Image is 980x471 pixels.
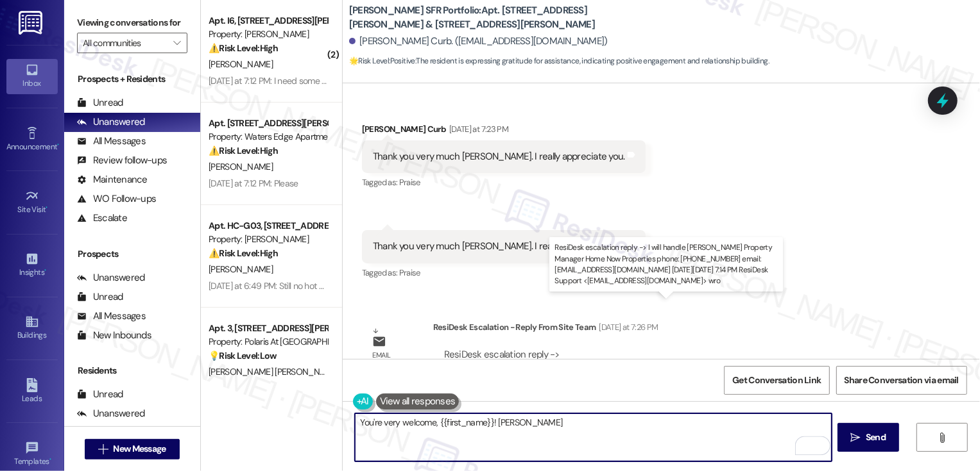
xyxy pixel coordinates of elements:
[19,11,45,35] img: ResiDesk Logo
[77,192,156,206] div: WO Follow-ups
[6,311,58,345] a: Buildings
[77,329,151,342] div: New Inbounds
[838,423,900,452] button: Send
[938,433,947,443] i: 
[77,407,145,420] div: Unanswered
[98,444,108,454] i: 
[64,72,200,86] div: Prospects + Residents
[77,290,123,304] div: Unread
[554,242,778,286] p: ResiDesk escalation reply -> I will handle [PERSON_NAME] Property Manager Home Now Properties ​ph...
[444,348,861,402] div: ResiDesk escalation reply -> I will handle [PERSON_NAME] Property Manager Home Now Properties ​ph...
[373,240,625,253] div: Thank you very much [PERSON_NAME]. I really appreciate you.
[362,173,646,192] div: Tagged as:
[209,161,273,172] span: [PERSON_NAME]
[732,374,821,387] span: Get Conversation Link
[57,140,59,149] span: •
[6,59,58,94] a: Inbox
[399,267,420,278] span: Praise
[64,247,200,261] div: Prospects
[209,247,278,259] strong: ⚠️ Risk Level: High
[209,14,327,28] div: Apt. I6, [STREET_ADDRESS][PERSON_NAME]
[77,211,127,225] div: Escalate
[77,271,145,285] div: Unanswered
[77,115,145,129] div: Unanswered
[372,349,422,390] div: Email escalation reply
[349,4,606,31] b: [PERSON_NAME] SFR Portfolio: Apt. [STREET_ADDRESS][PERSON_NAME] & [STREET_ADDRESS][PERSON_NAME]
[433,320,916,338] div: ResiDesk Escalation - Reply From Site Team
[349,35,608,48] div: [PERSON_NAME] Curb. ([EMAIL_ADDRESS][DOMAIN_NAME])
[209,280,342,292] div: [DATE] at 6:49 PM: Still no hot water!
[85,439,180,459] button: New Message
[113,442,166,456] span: New Message
[209,58,273,70] span: [PERSON_NAME]
[44,266,46,275] span: •
[209,219,327,233] div: Apt. HC-G03, [STREET_ADDRESS][PERSON_NAME]
[373,150,625,163] div: Thank you very much [PERSON_NAME]. I really appreciate you.
[6,374,58,409] a: Leads
[77,154,167,167] div: Review follow-ups
[77,135,146,148] div: All Messages
[362,263,646,282] div: Tagged as:
[836,366,967,395] button: Share Conversation via email
[77,13,187,33] label: Viewing conversations for
[209,233,327,246] div: Property: [PERSON_NAME]
[77,96,123,110] div: Unread
[866,431,886,444] span: Send
[209,350,277,361] strong: 💡 Risk Level: Low
[173,38,180,48] i: 
[209,366,339,377] span: [PERSON_NAME] [PERSON_NAME]
[83,33,167,53] input: All communities
[209,263,273,275] span: [PERSON_NAME]
[724,366,829,395] button: Get Conversation Link
[77,310,146,323] div: All Messages
[851,433,861,443] i: 
[209,145,278,156] strong: ⚠️ Risk Level: High
[209,322,327,335] div: Apt. 3, [STREET_ADDRESS][PERSON_NAME]
[362,122,646,140] div: [PERSON_NAME] Curb
[46,203,48,212] span: •
[209,130,327,144] div: Property: Waters Edge Apartments
[209,28,327,41] div: Property: [PERSON_NAME]
[209,75,854,87] div: [DATE] at 7:12 PM: I need some Freon in my AC unit , nd my apartment need to be sprayed for bugs,...
[6,248,58,283] a: Insights •
[349,56,415,66] strong: 🌟 Risk Level: Positive
[209,335,327,349] div: Property: Polaris At [GEOGRAPHIC_DATA]
[209,117,327,130] div: Apt. [STREET_ADDRESS][PERSON_NAME]
[77,173,148,186] div: Maintenance
[845,374,959,387] span: Share Conversation via email
[399,177,420,188] span: Praise
[49,455,51,464] span: •
[355,413,832,461] textarea: To enrich screen reader interactions, please activate Accessibility in Grammarly extension settings
[77,388,123,401] div: Unread
[209,42,278,54] strong: ⚠️ Risk Level: High
[596,320,658,334] div: [DATE] at 7:26 PM
[64,364,200,377] div: Residents
[209,178,298,189] div: [DATE] at 7:12 PM: Please
[446,122,508,136] div: [DATE] at 7:23 PM
[349,54,769,68] span: : The resident is expressing gratitude for assistance, indicating positive engagement and relatio...
[6,185,58,220] a: Site Visit •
